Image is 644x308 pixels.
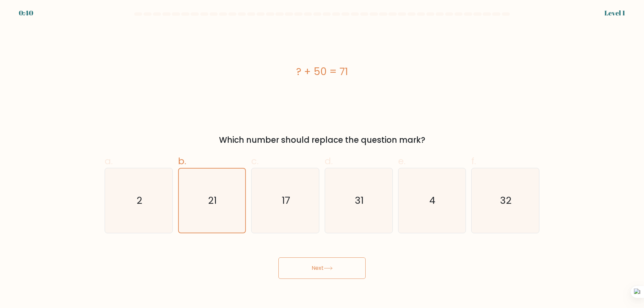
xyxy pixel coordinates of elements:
span: d. [325,155,333,168]
text: 32 [500,194,512,207]
text: 31 [355,194,364,207]
text: 4 [430,194,436,207]
text: 21 [208,194,217,207]
div: 0:40 [19,8,33,18]
button: Next [278,257,366,279]
span: c. [251,155,259,168]
span: f. [471,155,476,168]
div: Level 1 [604,8,625,18]
text: 17 [282,194,290,207]
span: e. [398,155,406,168]
span: b. [178,155,186,168]
div: ? + 50 = 71 [105,64,539,79]
text: 2 [137,194,142,207]
div: Which number should replace the question mark? [109,134,535,146]
span: a. [105,155,113,168]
